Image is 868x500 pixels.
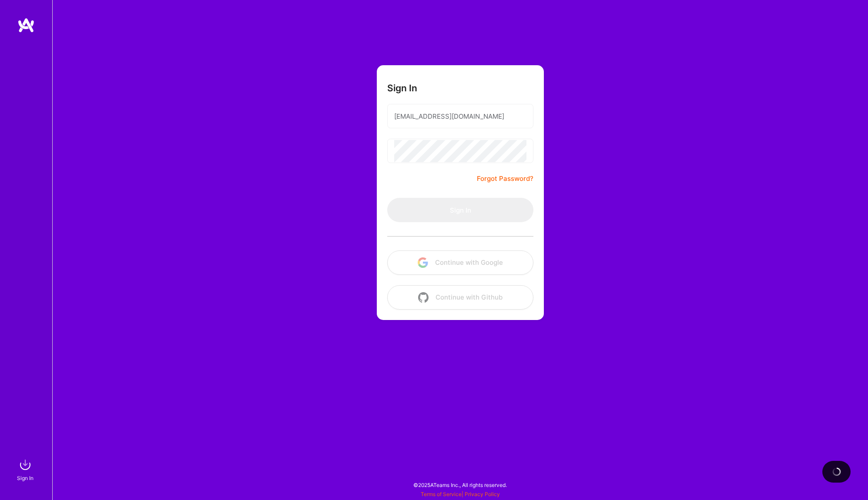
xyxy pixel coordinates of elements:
input: Email... [394,105,526,127]
button: Continue with Github [387,285,533,310]
button: Continue with Google [387,250,533,275]
div: Sign In [17,473,34,483]
img: sign in [17,456,34,473]
span: | [421,491,500,497]
img: logo [17,17,35,33]
a: Privacy Policy [465,491,500,497]
img: loading [831,466,842,477]
a: Terms of Service [421,491,462,497]
a: sign inSign In [18,456,34,483]
h3: Sign In [387,83,417,93]
img: icon [418,257,428,268]
div: © 2025 ATeams Inc., All rights reserved. [52,474,868,496]
button: Sign In [387,198,533,222]
img: icon [418,292,429,303]
a: Forgot Password? [477,173,533,184]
